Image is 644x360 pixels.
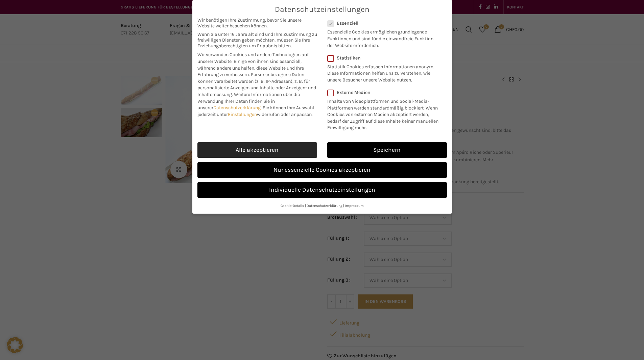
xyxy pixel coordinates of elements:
p: Essenzielle Cookies ermöglichen grundlegende Funktionen und sind für die einwandfreie Funktion de... [327,26,438,49]
span: Wenn Sie unter 16 Jahre alt sind und Ihre Zustimmung zu freiwilligen Diensten geben möchten, müss... [197,31,317,49]
span: Sie können Ihre Auswahl jederzeit unter widerrufen oder anpassen. [197,105,314,117]
a: Datenschutzerklärung [307,203,342,208]
span: Weitere Informationen über die Verwendung Ihrer Daten finden Sie in unserer . [197,92,300,111]
label: Externe Medien [327,90,443,95]
a: Datenschutzerklärung [213,105,261,111]
p: Statistik Cookies erfassen Informationen anonym. Diese Informationen helfen uns zu verstehen, wie... [327,61,438,83]
a: Individuelle Datenschutzeinstellungen [197,182,447,198]
span: Datenschutzeinstellungen [275,5,369,14]
a: Impressum [345,203,364,208]
a: Alle akzeptieren [197,142,317,158]
a: Cookie-Details [281,203,304,208]
p: Inhalte von Videoplattformen und Social-Media-Plattformen werden standardmäßig blockiert. Wenn Co... [327,95,443,131]
label: Statistiken [327,55,438,61]
span: Personenbezogene Daten können verarbeitet werden (z. B. IP-Adressen), z. B. für personalisierte A... [197,72,316,97]
a: Nur essenzielle Cookies akzeptieren [197,162,447,178]
span: Wir verwenden Cookies und andere Technologien auf unserer Website. Einige von ihnen sind essenzie... [197,52,309,77]
span: Wir benötigen Ihre Zustimmung, bevor Sie unsere Website weiter besuchen können. [197,17,317,29]
a: Einstellungen [228,112,257,117]
a: Speichern [327,142,447,158]
label: Essenziell [327,20,438,26]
